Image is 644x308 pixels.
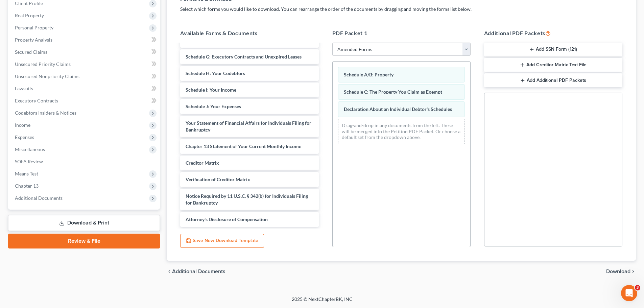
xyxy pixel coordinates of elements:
span: 3 [635,285,640,290]
span: Executory Contracts [15,98,58,103]
span: Attorney's Disclosure of Compensation [186,216,268,222]
span: SOFA Review [15,159,43,164]
span: Additional Documents [15,195,63,201]
div: Drag-and-drop in any documents from the left. These will be merged into the Petition PDF Packet. ... [338,119,465,144]
span: Schedule A/B: Property [344,72,393,77]
span: Chapter 13 Statement of Your Current Monthly Income [186,143,301,149]
a: Download & Print [8,215,160,231]
span: Additional Documents [172,269,225,274]
span: Your Statement of Financial Affairs for Individuals Filing for Bankruptcy [186,120,311,133]
span: Miscellaneous [15,146,45,152]
span: Unsecured Priority Claims [15,61,71,67]
h5: Available Forms & Documents [180,29,318,37]
span: Client Profile [15,0,43,6]
span: Chapter 13 [15,183,39,189]
span: Schedule C: The Property You Claim as Exempt [344,89,442,95]
span: Schedule G: Executory Contracts and Unexpired Leases [186,54,302,60]
span: Schedule E/F: Creditors Who Have Unsecured Claims [186,37,297,43]
span: Secured Claims [15,49,47,55]
a: Unsecured Priority Claims [9,58,160,70]
a: Review & File [8,234,160,248]
i: chevron_left [167,269,172,274]
a: Property Analysis [9,34,160,46]
span: Creditor Matrix [186,160,219,166]
button: Add SSN Form (121) [484,43,622,57]
button: Download chevron_right [606,269,636,274]
span: Declaration About an Individual Debtor's Schedules [344,106,452,112]
h5: PDF Packet 1 [332,29,471,37]
span: Income [15,122,30,128]
i: chevron_right [630,269,636,274]
p: Select which forms you would like to download. You can rearrange the order of the documents by dr... [180,6,622,13]
a: Secured Claims [9,46,160,58]
span: Real Property [15,13,44,18]
span: Expenses [15,134,34,140]
span: Verification of Creditor Matrix [186,176,250,182]
a: chevron_left Additional Documents [167,269,225,274]
span: Notice Required by 11 U.S.C. § 342(b) for Individuals Filing for Bankruptcy [186,193,308,206]
a: Unsecured Nonpriority Claims [9,70,160,82]
a: Executory Contracts [9,95,160,107]
span: Schedule I: Your Income [186,87,236,93]
span: Download [606,269,630,274]
span: Lawsuits [15,86,33,91]
span: Unsecured Nonpriority Claims [15,73,79,79]
button: Save New Download Template [180,234,264,248]
div: 2025 © NextChapterBK, INC [129,296,515,308]
span: Schedule H: Your Codebtors [186,70,245,76]
span: Codebtors Insiders & Notices [15,110,76,116]
button: Add Additional PDF Packets [484,73,622,88]
button: Add Creditor Matrix Text File [484,58,622,72]
iframe: Intercom live chat [621,285,637,301]
a: SOFA Review [9,156,160,168]
span: Personal Property [15,25,53,30]
a: Lawsuits [9,82,160,95]
span: Means Test [15,171,38,176]
h5: Additional PDF Packets [484,29,622,37]
span: Schedule J: Your Expenses [186,103,241,109]
span: Property Analysis [15,37,52,43]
